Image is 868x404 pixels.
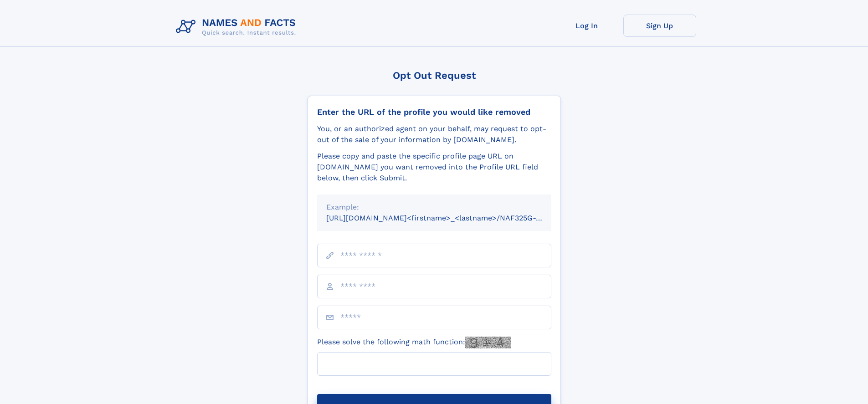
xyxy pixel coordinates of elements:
[317,337,511,348] label: Please solve the following math function:
[317,151,551,184] div: Please copy and paste the specific profile page URL on [DOMAIN_NAME] you want removed into the Pr...
[317,123,551,145] div: You, or an authorized agent on your behalf, may request to opt-out of the sale of your informatio...
[308,70,561,81] div: Opt Out Request
[172,15,303,39] img: Logo Names and Facts
[623,15,696,37] a: Sign Up
[326,214,569,222] small: [URL][DOMAIN_NAME]<firstname>_<lastname>/NAF325G-xxxxxxxx
[550,15,623,37] a: Log In
[317,107,551,117] div: Enter the URL of the profile you would like removed
[326,202,542,213] div: Example:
